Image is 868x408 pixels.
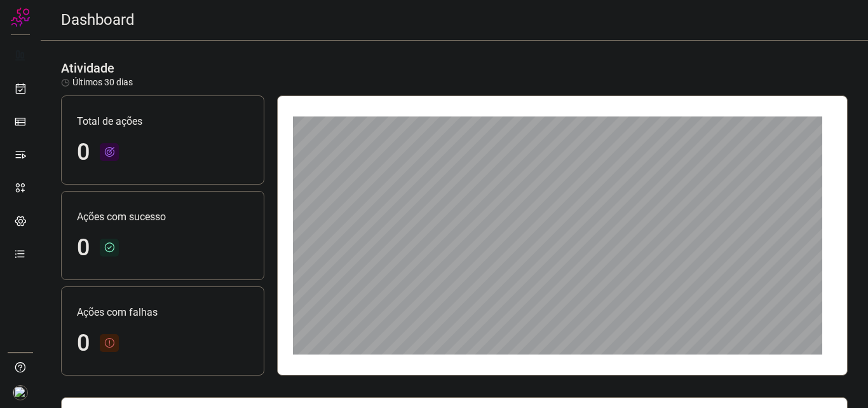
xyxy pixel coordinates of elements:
h1: 0 [77,139,90,166]
h1: 0 [77,234,90,262]
h1: 0 [77,330,90,357]
p: Ações com falhas [77,305,248,320]
p: Total de ações [77,114,248,129]
h3: Atividade [61,60,114,76]
h2: Dashboard [61,11,135,29]
p: Ações com sucesso [77,209,248,225]
p: Últimos 30 dias [61,76,133,89]
img: Logo [11,8,30,27]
